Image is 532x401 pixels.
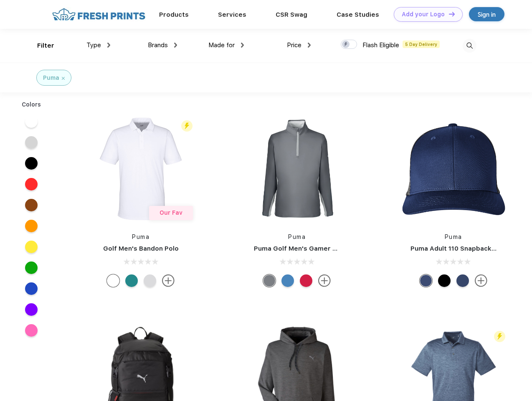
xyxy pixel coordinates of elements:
[107,274,119,287] div: Bright White
[445,233,462,240] a: Puma
[463,39,476,53] img: desktop_search.svg
[208,41,235,49] span: Made for
[287,41,301,49] span: Price
[263,274,276,287] div: Quiet Shade
[318,274,331,287] img: more.svg
[420,274,432,287] div: Peacoat Qut Shd
[494,331,505,342] img: flash_active_toggle.svg
[254,245,386,252] a: Puma Golf Men's Gamer Golf Quarter-Zip
[300,274,312,287] div: Ski Patrol
[86,41,101,49] span: Type
[159,11,189,18] a: Products
[125,274,138,287] div: Green Lagoon
[288,233,306,240] a: Puma
[85,113,196,224] img: func=resize&h=266
[438,274,451,287] div: Pma Blk Pma Blk
[475,274,487,287] img: more.svg
[43,74,59,82] div: Puma
[37,41,54,51] div: Filter
[281,274,294,287] div: Bright Cobalt
[241,43,244,48] img: dropdown.png
[62,77,65,80] img: filter_cancel.svg
[276,11,307,18] a: CSR Swag
[162,274,175,287] img: more.svg
[174,43,177,48] img: dropdown.png
[218,11,246,18] a: Services
[308,43,311,48] img: dropdown.png
[103,245,179,252] a: Golf Men's Bandon Polo
[449,12,455,16] img: DT
[107,43,110,48] img: dropdown.png
[144,274,156,287] div: High Rise
[241,113,352,224] img: func=resize&h=266
[50,7,148,22] img: fo%20logo%202.webp
[403,41,440,48] span: 5 Day Delivery
[456,274,469,287] div: Peacoat with Qut Shd
[362,41,399,49] span: Flash Eligible
[402,11,445,18] div: Add your Logo
[478,10,496,19] div: Sign in
[132,233,149,240] a: Puma
[469,7,504,21] a: Sign in
[148,41,168,49] span: Brands
[160,209,182,216] span: Our Fav
[181,120,193,132] img: flash_active_toggle.svg
[398,113,509,224] img: func=resize&h=266
[15,100,48,109] div: Colors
